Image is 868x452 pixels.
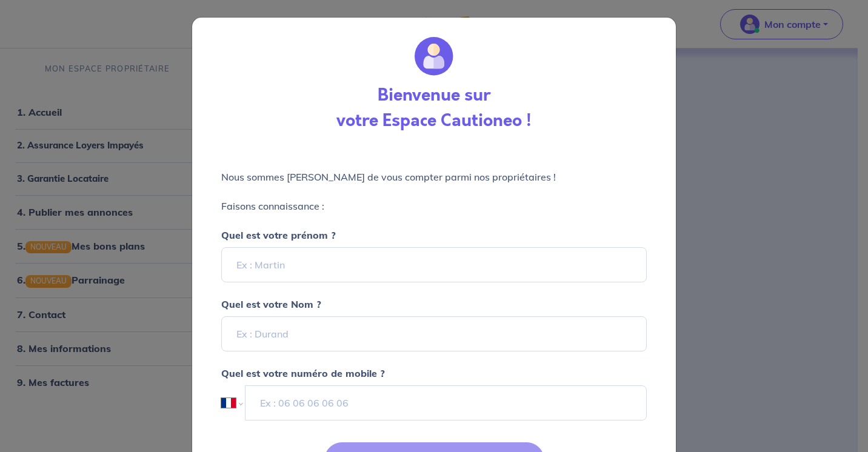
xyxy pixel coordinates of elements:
[221,316,647,351] input: Ex : Durand
[221,367,385,379] strong: Quel est votre numéro de mobile ?
[221,229,336,241] strong: Quel est votre prénom ?
[245,385,647,420] input: Ex : 06 06 06 06 06
[221,298,321,310] strong: Quel est votre Nom ?
[336,111,532,131] h3: votre Espace Cautioneo !
[221,170,647,184] p: Nous sommes [PERSON_NAME] de vous compter parmi nos propriétaires !
[378,85,490,106] h3: Bienvenue sur
[415,37,453,76] img: wallet_circle
[221,199,647,213] p: Faisons connaissance :
[221,247,647,282] input: Ex : Martin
